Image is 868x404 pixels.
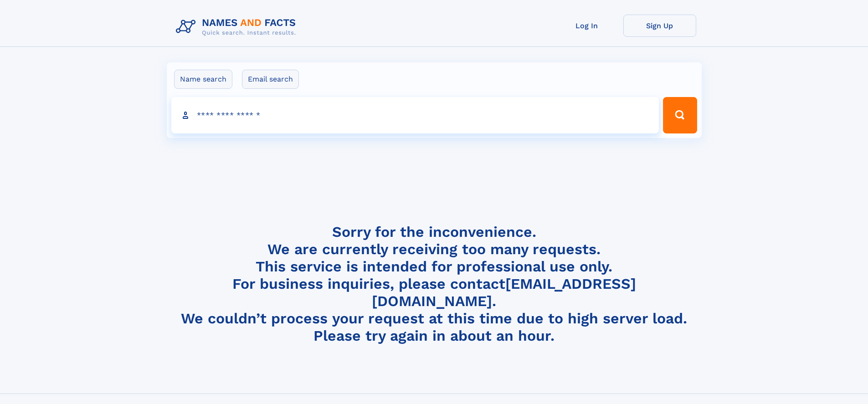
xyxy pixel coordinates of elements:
[174,70,232,89] label: Name search
[242,70,299,89] label: Email search
[623,15,696,37] a: Sign Up
[172,15,303,39] img: Logo Names and Facts
[171,97,659,133] input: search input
[663,97,697,133] button: Search Button
[172,223,696,345] h4: Sorry for the inconvenience. We are currently receiving too many requests. This service is intend...
[550,15,623,37] a: Log In
[372,275,636,310] a: [EMAIL_ADDRESS][DOMAIN_NAME]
